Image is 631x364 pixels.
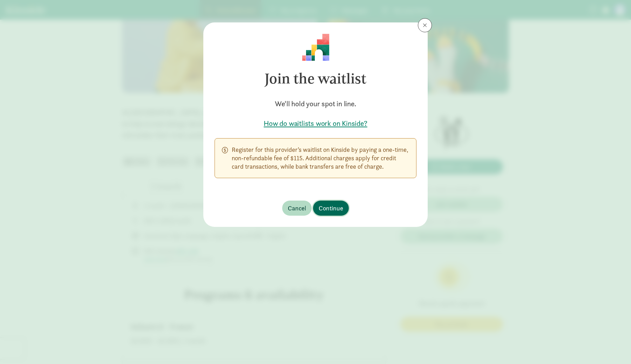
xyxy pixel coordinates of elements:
h5: We'll hold your spot in line. [215,99,416,109]
p: Register for this provider’s waitlist on Kinside by paying a one-time, non-refundable fee of $115... [232,146,409,171]
span: Cancel [288,203,306,213]
a: How do waitlists work on Kinside? [215,119,416,128]
button: Cancel [282,201,312,216]
button: Continue [313,201,349,216]
span: Continue [319,203,343,213]
h3: Join the waitlist [215,61,416,96]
